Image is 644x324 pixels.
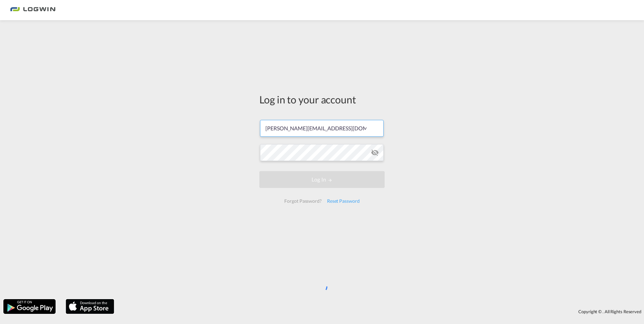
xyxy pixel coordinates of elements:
[259,92,385,106] div: Log in to your account
[260,120,384,137] input: Enter email/phone number
[118,306,644,317] div: Copyright © . All Rights Reserved
[10,3,56,18] img: bc73a0e0d8c111efacd525e4c8ad7d32.png
[371,149,379,157] md-icon: icon-eye-off
[259,171,385,188] button: LOGIN
[324,195,362,207] div: Reset Password
[3,298,56,315] img: google.png
[65,298,115,315] img: apple.png
[282,195,324,207] div: Forgot Password?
